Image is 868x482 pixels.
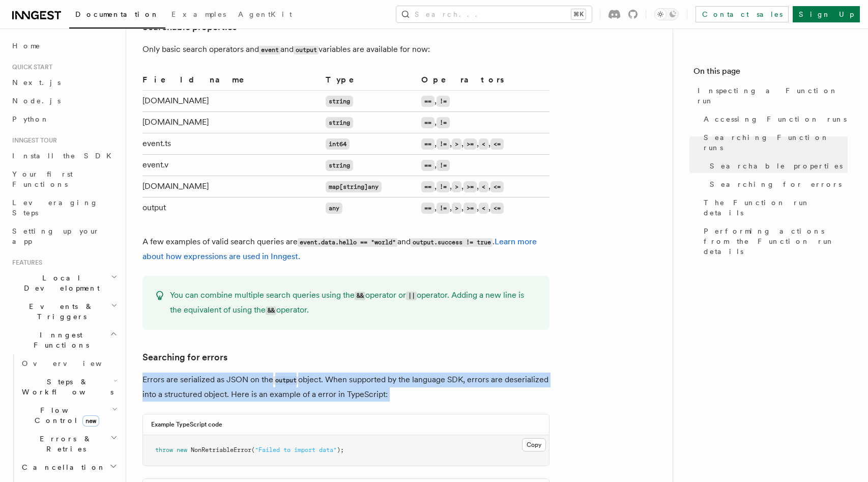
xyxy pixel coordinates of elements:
code: <= [490,181,504,192]
code: <= [490,138,504,150]
a: Setting up your app [8,222,120,250]
code: <= [490,203,504,214]
td: [DOMAIN_NAME] [142,91,322,112]
span: Searchable properties [710,161,843,171]
button: Events & Triggers [8,297,120,326]
span: Setting up your app [12,227,100,245]
span: Home [12,41,41,51]
button: Inngest Functions [8,326,120,354]
code: string [326,96,353,107]
span: Events & Triggers [8,301,111,322]
span: Accessing Function runs [704,114,847,124]
a: Searching Function runs [700,128,848,157]
code: == [421,117,435,128]
code: > [452,138,461,150]
span: ); [337,446,344,453]
button: Copy [522,438,546,451]
span: new [177,446,187,453]
a: Accessing Function runs [700,110,848,128]
button: Search...⌘K [396,6,592,22]
span: Performing actions from the Function run details [704,226,848,257]
span: NonRetriableError [191,446,251,453]
code: >= [464,138,477,150]
a: Your first Functions [8,165,120,193]
code: < [479,138,488,150]
th: Operators [417,73,549,91]
span: Searching for errors [710,179,842,189]
span: Flow Control [18,405,112,426]
a: Next.js [8,73,120,92]
code: map[string]any [326,181,382,192]
span: Overview [22,359,127,367]
span: Local Development [8,273,111,293]
code: output [294,46,319,54]
span: Examples [171,10,226,18]
p: A few examples of valid search queries are and . [142,235,549,264]
span: Next.js [12,78,61,87]
span: throw [155,446,173,453]
a: Leveraging Steps [8,193,120,222]
code: > [452,203,461,214]
code: event [259,46,280,54]
code: == [421,181,435,192]
span: Features [8,259,42,267]
a: Performing actions from the Function run details [700,222,848,261]
code: == [421,138,435,150]
p: You can combine multiple search queries using the operator or operator. Adding a new line is the ... [170,288,537,318]
code: > [452,181,461,192]
td: , , , , , [417,197,549,219]
span: Cancellation [18,462,106,472]
span: Errors & Retries [18,434,110,454]
a: Searching for errors [142,350,227,364]
code: < [479,181,488,192]
button: Flow Controlnew [18,401,120,430]
td: , [417,112,549,133]
h4: On this page [693,65,848,81]
code: string [326,117,353,128]
code: any [326,203,342,214]
span: Inngest Functions [8,330,110,350]
code: >= [464,181,477,192]
th: Field name [142,73,322,91]
td: , [417,91,549,112]
code: && [355,292,365,300]
a: Searchable properties [706,157,848,175]
button: Errors & Retries [18,430,120,458]
code: == [421,96,435,107]
td: [DOMAIN_NAME] [142,112,322,133]
a: Node.js [8,92,120,110]
a: Documentation [69,3,165,29]
code: < [479,203,488,214]
a: Python [8,110,120,128]
code: != [437,160,450,171]
button: Local Development [8,269,120,297]
code: output.success != true [411,238,493,247]
a: Install the SDK [8,147,120,165]
a: Contact sales [696,6,789,22]
span: Leveraging Steps [12,199,98,217]
a: Searching for errors [706,175,848,193]
span: Python [12,115,49,123]
td: event.v [142,155,322,176]
td: , , , , , [417,176,549,197]
h3: Example TypeScript code [151,420,222,429]
a: Overview [18,354,120,373]
button: Toggle dark mode [654,8,679,20]
code: >= [464,203,477,214]
code: output [273,376,298,385]
span: Quick start [8,63,52,71]
code: && [266,306,276,315]
span: Inngest tour [8,136,57,145]
button: Steps & Workflows [18,373,120,401]
p: Errors are serialized as JSON on the object. When supported by the language SDK, errors are deser... [142,373,549,402]
span: Searching Function runs [704,132,848,153]
td: output [142,197,322,219]
span: AgentKit [238,10,292,18]
td: , , , , , [417,133,549,155]
span: Inspecting a Function run [698,86,848,106]
th: Type [322,73,417,91]
code: string [326,160,353,171]
a: Home [8,37,120,55]
td: [DOMAIN_NAME] [142,176,322,197]
a: Sign Up [793,6,860,22]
